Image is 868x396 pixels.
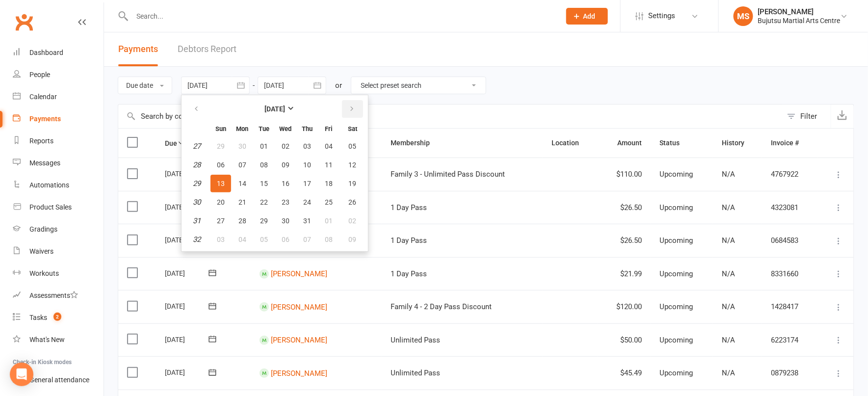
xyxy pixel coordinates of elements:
[217,142,225,150] span: 29
[260,217,268,225] span: 29
[349,217,357,225] span: 02
[659,203,693,212] span: Upcoming
[29,49,63,56] div: Dashboard
[275,212,296,230] button: 30
[260,236,268,243] span: 05
[29,269,59,277] div: Workouts
[165,166,210,181] div: [DATE]
[762,224,818,257] td: 0684583
[29,336,65,343] div: What's New
[29,159,60,167] div: Messages
[297,137,317,155] button: 03
[260,142,268,150] span: 01
[382,129,543,158] th: Membership
[13,130,104,152] a: Reports
[165,298,210,314] div: [DATE]
[238,198,246,206] span: 21
[801,110,817,122] div: Filter
[165,332,210,347] div: [DATE]
[215,125,226,132] small: Sunday
[282,142,289,150] span: 02
[271,302,327,311] a: [PERSON_NAME]
[13,86,104,108] a: Calendar
[275,231,296,248] button: 06
[275,156,296,174] button: 09
[598,290,651,323] td: $120.00
[29,247,53,255] div: Waivers
[349,236,357,243] span: 09
[238,236,246,243] span: 04
[297,212,317,230] button: 31
[782,105,831,128] button: Filter
[598,224,651,257] td: $26.50
[193,142,201,151] em: 27
[762,290,818,323] td: 1428417
[282,217,289,225] span: 30
[165,365,210,380] div: [DATE]
[598,356,651,390] td: $45.49
[349,161,357,169] span: 12
[271,336,327,344] a: [PERSON_NAME]
[303,161,311,169] span: 10
[762,356,818,390] td: 0879238
[29,314,47,321] div: Tasks
[758,16,841,25] div: Bujutsu Martial Arts Centre
[118,44,158,54] span: Payments
[178,32,237,66] a: Debtors Report
[340,212,365,230] button: 02
[598,158,651,191] td: $110.00
[340,193,365,211] button: 26
[165,199,210,214] div: [DATE]
[325,198,333,206] span: 25
[118,105,782,128] input: Search by contact name or invoice number
[349,198,357,206] span: 26
[325,161,333,169] span: 11
[29,181,69,189] div: Automations
[29,115,61,123] div: Payments
[348,125,357,132] small: Saturday
[232,212,253,230] button: 28
[543,129,598,158] th: Location
[13,369,104,391] a: General attendance kiosk mode
[318,231,339,248] button: 08
[217,217,225,225] span: 27
[325,180,333,187] span: 18
[391,369,440,377] span: Unlimited Pass
[232,156,253,174] button: 07
[29,376,89,384] div: General attendance
[722,203,735,212] span: N/A
[260,198,268,206] span: 22
[217,198,225,206] span: 20
[758,7,841,16] div: [PERSON_NAME]
[210,193,231,211] button: 20
[349,142,357,150] span: 05
[598,129,651,158] th: Amount
[762,191,818,224] td: 4323081
[762,129,818,158] th: Invoice #
[193,179,201,188] em: 29
[659,236,693,245] span: Upcoming
[254,212,274,230] button: 29
[217,236,225,243] span: 03
[53,313,61,321] span: 2
[29,291,78,299] div: Assessments
[648,5,675,27] span: Settings
[13,42,104,64] a: Dashboard
[193,235,201,244] em: 32
[659,302,693,311] span: Upcoming
[217,161,225,169] span: 06
[238,142,246,150] span: 30
[232,231,253,248] button: 04
[722,236,735,245] span: N/A
[318,156,339,174] button: 11
[303,217,311,225] span: 31
[340,156,365,174] button: 12
[237,125,249,132] small: Monday
[325,125,333,132] small: Friday
[210,137,231,155] button: 29
[391,203,427,212] span: 1 Day Pass
[193,160,201,169] em: 28
[13,218,104,240] a: Gradings
[598,323,651,357] td: $50.00
[29,93,57,101] div: Calendar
